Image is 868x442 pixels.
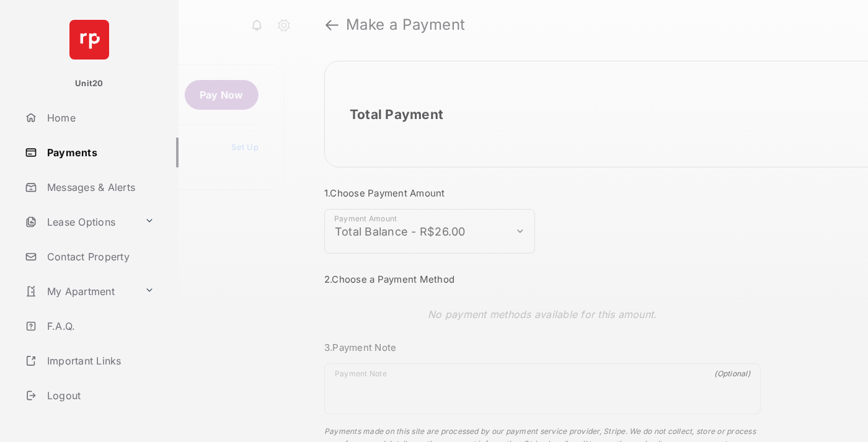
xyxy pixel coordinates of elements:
p: Unit20 [75,77,104,90]
h2: Total Payment [350,107,443,122]
a: Lease Options [20,207,139,237]
a: My Apartment [20,276,139,306]
strong: Make a Payment [346,17,466,32]
h3: 1. Choose Payment Amount [324,187,761,199]
h3: 2. Choose a Payment Method [324,273,761,285]
a: Home [20,103,179,133]
a: F.A.Q. [20,311,179,341]
h3: 3. Payment Note [324,342,761,353]
img: svg+xml;base64,PHN2ZyB4bWxucz0iaHR0cDovL3d3dy53My5vcmcvMjAwMC9zdmciIHdpZHRoPSI2NCIgaGVpZ2h0PSI2NC... [69,20,109,60]
a: Messages & Alerts [20,172,179,202]
a: Payments [20,138,179,167]
a: Logout [20,381,179,410]
p: No payment methods available for this amount. [428,307,657,322]
a: Set Up [231,142,259,152]
a: Contact Property [20,242,179,272]
a: Important Links [20,346,159,376]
